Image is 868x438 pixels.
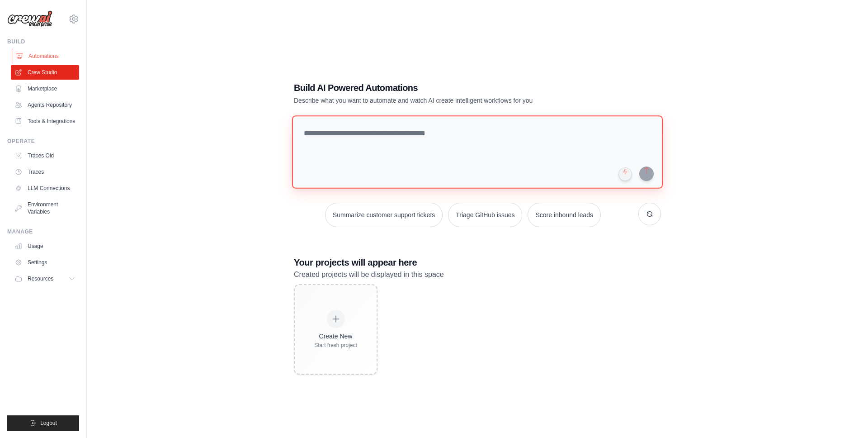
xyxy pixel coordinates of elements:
[7,228,79,235] div: Manage
[638,203,661,225] button: Get new suggestions
[11,165,79,179] a: Traces
[314,332,357,341] div: Create New
[11,98,79,112] a: Agents Repository
[11,271,79,286] button: Resources
[11,255,79,270] a: Settings
[314,342,357,349] div: Start fresh project
[294,96,598,105] p: Describe what you want to automate and watch AI create intelligent workflows for you
[448,203,522,227] button: Triage GitHub issues
[7,138,79,145] div: Operate
[11,181,79,195] a: LLM Connections
[11,148,79,163] a: Traces Old
[11,239,79,253] a: Usage
[823,395,868,438] iframe: Chat Widget
[7,38,79,45] div: Build
[11,65,79,80] a: Crew Studio
[294,269,661,281] p: Created projects will be displayed in this space
[11,81,79,96] a: Marketplace
[11,197,79,219] a: Environment Variables
[12,49,80,63] a: Automations
[11,114,79,129] a: Tools & Integrations
[294,256,661,269] h3: Your projects will appear here
[7,10,52,28] img: Logo
[40,419,57,427] span: Logout
[618,167,632,181] button: Click to speak your automation idea
[294,81,598,94] h1: Build AI Powered Automations
[823,395,868,438] div: Widget de chat
[325,203,443,227] button: Summarize customer support tickets
[528,203,601,227] button: Score inbound leads
[7,415,79,431] button: Logout
[28,275,53,282] span: Resources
